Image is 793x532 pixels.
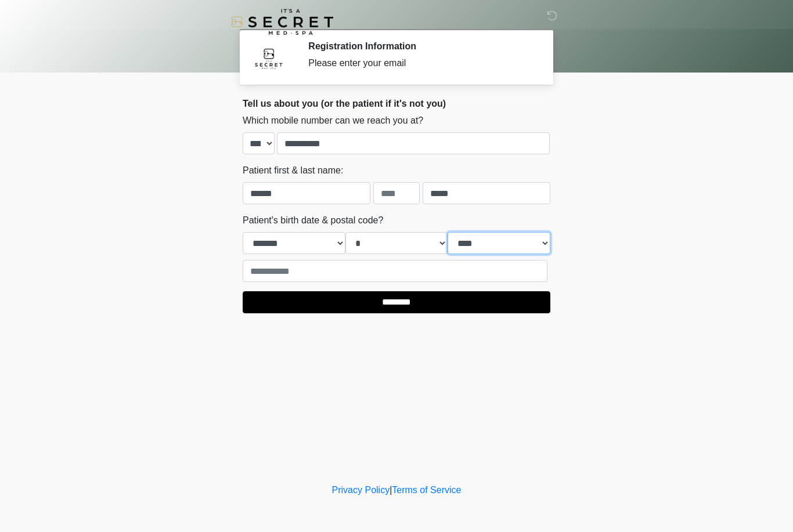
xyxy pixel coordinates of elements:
h2: Tell us about you (or the patient if it's not you) [243,98,550,109]
label: Patient's birth date & postal code? [243,213,383,227]
img: It's A Secret Med Spa Logo [231,9,333,35]
a: | [390,485,392,495]
img: Agent Avatar [251,41,286,75]
label: Which mobile number can we reach you at? [243,114,423,128]
label: Patient first & last name: [243,164,343,178]
h2: Registration Information [308,41,533,52]
a: Terms of Service [392,485,461,495]
a: Privacy Policy [332,485,390,495]
div: Please enter your email [308,56,533,70]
